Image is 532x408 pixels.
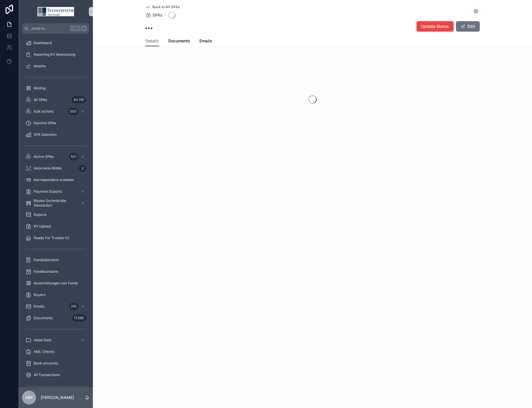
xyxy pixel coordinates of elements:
div: 11.590 [72,315,86,322]
span: Documents [34,316,53,320]
span: Emails [199,38,212,44]
span: All SPAs [34,98,47,102]
a: Korrespondenz erstellen [22,175,89,185]
span: Inactive SPAs [34,121,56,125]
a: AML Checks [22,346,89,357]
span: Fondsübersicht [34,258,59,262]
a: KV Upload [22,221,89,232]
div: 210 [69,303,78,310]
span: Blanko Serienbriefe (Verkäufer) [34,198,76,208]
span: KV Upload [34,224,51,229]
a: Details [145,36,159,47]
span: Payment Exports [34,189,62,194]
a: Documents [168,36,190,47]
button: Update Status [416,21,454,32]
span: Reports [34,212,46,217]
button: Edit [456,21,480,32]
a: Reporting KV Abwicklung [22,49,89,60]
span: Documents [168,38,190,44]
span: Bank accounts [34,361,58,366]
a: Bank accounts [22,358,89,369]
a: All SPAs45.761 [22,95,89,105]
span: Back to All SPAs [152,5,180,9]
span: K [82,26,86,31]
span: All Transactions [34,373,60,377]
a: SPAs [145,12,163,18]
span: Buyers [34,293,45,297]
span: Ausschüttungen von Fonds [34,281,78,286]
span: HH [26,394,33,401]
a: Buyers [22,290,89,300]
span: AML Checks [34,349,55,354]
a: Inkorrekte IBANs2 [22,163,89,174]
a: All Transactions [22,370,89,380]
span: Emails [34,304,44,309]
a: Ready For Trustee V2 [22,233,89,243]
a: Active SPAs501 [22,151,89,162]
a: bulk actions500 [22,106,89,117]
div: scrollable content [19,34,93,387]
a: Asset Data [22,335,89,345]
a: Back to All SPAs [145,5,180,9]
span: bulk actions [34,109,53,114]
a: Documents11.590 [22,313,89,323]
span: SPA Selection [34,132,57,137]
a: Blanko Serienbriefe (Verkäufer) [22,198,89,208]
span: Asset Data [34,338,51,342]
button: Jump to...CtrlK [22,23,89,34]
span: Inkorrekte IBANs [34,166,62,171]
span: Dashboard [34,41,52,45]
span: Ctrl [70,26,81,31]
a: Mailing [22,83,89,93]
div: 501 [69,153,78,160]
a: SPA Selection [22,129,89,140]
img: App logo [37,7,74,16]
span: Fondskontakte [34,269,58,274]
span: Ready For Trustee V2 [34,236,69,240]
span: SPAs [152,12,163,18]
a: Fondsübersicht [22,255,89,265]
div: 500 [68,108,78,115]
a: Payment Exports [22,186,89,197]
a: Fondskontakte [22,266,89,277]
a: Emails [199,36,212,47]
span: Active SPAs [34,154,53,159]
a: Ausschüttungen von Fonds [22,278,89,288]
span: Update Status [421,24,449,29]
span: Details [145,38,159,44]
span: Jump to... [31,26,68,31]
a: Inactive SPAs [22,118,89,128]
div: 2 [79,165,86,172]
p: [PERSON_NAME] [41,395,74,400]
a: Anleihe [22,61,89,71]
span: Anleihe [34,64,46,68]
a: Reports [22,210,89,220]
span: Korrespondenz erstellen [34,178,74,182]
a: Emails210 [22,301,89,312]
div: 45.761 [72,96,86,103]
span: Mailing [34,86,46,91]
a: Dashboard [22,38,89,48]
span: Reporting KV Abwicklung [34,52,75,57]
